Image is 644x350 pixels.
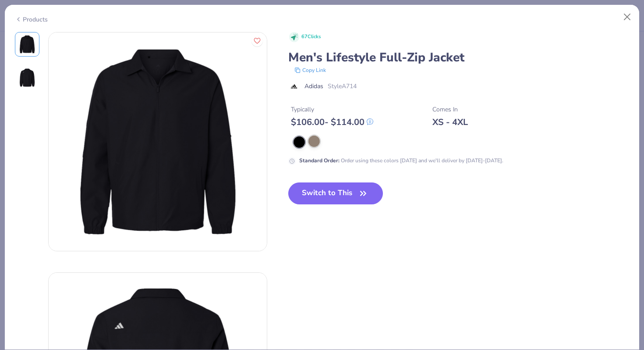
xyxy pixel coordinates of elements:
[299,157,340,164] strong: Standard Order :
[288,83,300,90] img: brand logo
[15,15,48,24] div: Products
[49,32,267,251] img: Front
[432,117,468,128] div: XS - 4XL
[292,66,329,75] button: copy to clipboard
[301,33,321,41] span: 67 Clicks
[304,82,323,91] span: Adidas
[288,182,383,204] button: Switch to This
[299,157,503,164] div: Order using these colors [DATE] and we'll deliver by [DATE]-[DATE].
[251,35,263,46] button: Like
[432,105,468,114] div: Comes In
[619,9,636,25] button: Close
[328,82,357,91] span: Style A714
[17,34,38,55] img: Front
[291,117,373,128] div: $ 106.00 - $ 114.00
[288,49,630,66] div: Men's Lifestyle Full-Zip Jacket
[17,67,38,88] img: Back
[291,105,373,114] div: Typically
